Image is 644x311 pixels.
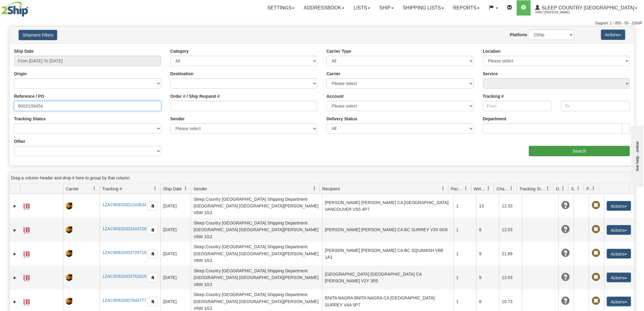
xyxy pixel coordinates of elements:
a: Sleep Country [GEOGRAPHIC_DATA] 2044 / [PERSON_NAME] [531,0,642,16]
iframe: chat widget [630,124,643,186]
button: Actions [607,249,631,259]
input: From [483,101,552,111]
label: Service [483,71,498,77]
span: Unknown [561,297,570,305]
a: 1ZAC90932003726716 [102,250,146,255]
label: Order # / Ship Request # [170,93,220,99]
label: Other [14,138,25,144]
label: Sender [170,116,185,122]
button: Actions [607,297,631,306]
a: Reports [449,0,484,16]
img: 8 - UPS [66,298,72,305]
label: Delivery Status [327,116,357,122]
span: Recipient [322,186,340,192]
label: Destination [170,71,194,77]
td: [GEOGRAPHIC_DATA] [GEOGRAPHIC_DATA] CA [PERSON_NAME] V2Y 3R5 [322,266,454,289]
a: Ship Date filter column settings [180,183,191,194]
a: Recipient filter column settings [438,183,448,194]
td: 1 [453,242,476,266]
td: [PERSON_NAME] [PERSON_NAME] CA BC SQUAMISH V8B 1A1 [322,242,454,266]
label: Origin [14,71,26,77]
button: Copy to clipboard [148,249,158,258]
td: 9 [476,242,499,266]
span: Pickup Not Assigned [592,297,600,305]
img: 8 - UPS [66,226,72,234]
td: 1 [453,218,476,242]
span: 2044 / [PERSON_NAME] [535,9,581,16]
a: Tracking Status filter column settings [543,183,553,194]
a: Delivery Status filter column settings [558,183,569,194]
span: Sleep Country [GEOGRAPHIC_DATA] [540,5,635,10]
a: Tracking # filter column settings [150,183,160,194]
button: Actions [607,273,631,282]
td: 12.03 [499,218,522,242]
a: Addressbook [299,0,349,16]
span: Pickup Not Assigned [592,225,600,234]
span: Ship Date [163,186,182,192]
a: Label [23,249,30,258]
td: 1 [453,194,476,218]
input: To [561,101,630,111]
label: Reference / PO [14,93,44,99]
label: Platform [510,32,527,38]
button: Actions [607,201,631,211]
a: 1ZAC90932003782816 [102,274,146,279]
td: [DATE] [160,218,191,242]
a: Charge filter column settings [506,183,517,194]
td: [DATE] [160,266,191,289]
a: Label [23,201,30,210]
a: Weight filter column settings [484,183,494,194]
label: Tracking Status [14,116,46,122]
span: Unknown [561,273,570,281]
td: 12.33 [499,194,522,218]
label: Carrier [327,71,341,77]
img: 8 - UPS [66,202,72,210]
button: Copy to clipboard [148,273,158,282]
span: Tracking # [102,186,122,192]
span: Sender [194,186,207,192]
a: Expand [12,251,18,257]
a: Ship [375,0,398,16]
td: 21.69 [499,242,522,266]
label: Ship Date [14,48,34,54]
a: Label [23,224,30,234]
label: Account [327,93,344,99]
div: grid grouping header [9,172,635,184]
button: Actions [607,225,631,235]
label: Category [170,48,189,54]
a: Expand [12,203,18,209]
button: Copy to clipboard [148,225,158,235]
img: 8 - UPS [66,250,72,257]
span: Pickup Not Assigned [592,249,600,257]
a: Carrier filter column settings [89,183,100,194]
td: 1 [453,266,476,289]
td: [PERSON_NAME] [PERSON_NAME] CA [GEOGRAPHIC_DATA] VANCOUVER V5S 4P7 [322,194,454,218]
td: 8 [476,218,499,242]
span: Pickup Not Assigned [592,273,600,281]
a: Expand [12,275,18,281]
td: [DATE] [160,194,191,218]
td: 9 [476,266,499,289]
button: Copy to clipboard [148,297,158,306]
span: Shipment Issues [571,186,576,192]
span: Packages [451,186,464,192]
a: 1ZAC90932007846777 [102,298,146,303]
span: Weight [474,186,487,192]
span: Carrier [66,186,79,192]
td: [DATE] [160,242,191,266]
td: 13 [476,194,499,218]
a: Shipment Issues filter column settings [573,183,584,194]
td: Sleep Country [GEOGRAPHIC_DATA] Shipping Department [GEOGRAPHIC_DATA] [GEOGRAPHIC_DATA][PERSON_NA... [191,242,322,266]
td: Sleep Country [GEOGRAPHIC_DATA] Shipping Department [GEOGRAPHIC_DATA] [GEOGRAPHIC_DATA][PERSON_NA... [191,266,322,289]
td: Sleep Country [GEOGRAPHIC_DATA] Shipping Department [GEOGRAPHIC_DATA] [GEOGRAPHIC_DATA][PERSON_NA... [191,194,322,218]
a: Pickup Status filter column settings [589,183,599,194]
button: Copy to clipboard [148,201,158,210]
a: Shipping lists [398,0,449,16]
img: logo2044.jpg [2,2,28,17]
span: Pickup Status [586,186,592,192]
img: 8 - UPS [66,274,72,281]
div: Support: 1 - 855 - 55 - 2SHIP [2,21,642,26]
a: Expand [12,299,18,305]
span: Delivery Status [556,186,561,192]
label: Department [483,116,507,122]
